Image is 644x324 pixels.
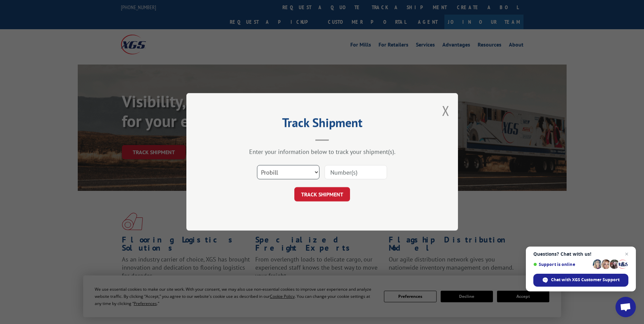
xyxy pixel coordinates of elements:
[533,274,628,287] div: Chat with XGS Customer Support
[551,277,620,283] span: Chat with XGS Customer Support
[220,118,424,131] h2: Track Shipment
[294,187,350,202] button: TRACK SHIPMENT
[325,165,387,180] input: Number(s)
[220,148,424,156] div: Enter your information below to track your shipment(s).
[615,297,636,317] div: Open chat
[623,250,631,258] span: Close chat
[533,262,590,267] span: Support is online
[533,251,628,257] span: Questions? Chat with us!
[442,102,449,120] button: Close modal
